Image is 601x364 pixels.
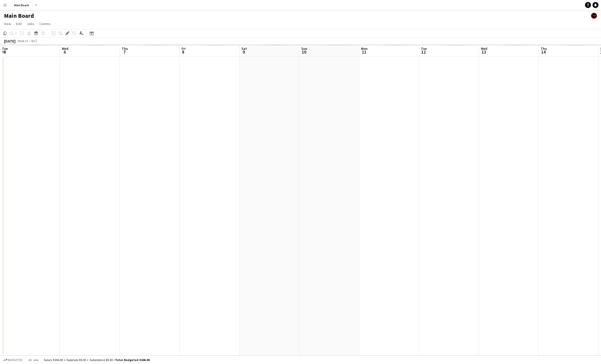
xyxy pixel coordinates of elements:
[25,21,36,27] a: Jobs
[1,49,8,55] span: 5
[31,39,37,43] div: SELČ
[2,46,8,51] span: Tue
[541,46,547,51] span: Thu
[4,22,11,26] span: View
[420,49,427,55] span: 12
[481,46,487,51] span: Wed
[16,22,22,26] span: Edit
[8,358,23,362] span: Budgeted
[62,46,68,51] span: Wed
[17,39,29,43] span: Week 32
[181,49,186,55] span: 8
[540,49,547,55] span: 14
[39,22,51,26] span: Comms
[591,13,597,19] app-user-avatar: Crew Manager
[301,46,307,51] span: Sun
[4,39,16,44] div: [DATE]
[182,46,186,51] span: Fri
[241,46,247,51] span: Sat
[360,49,368,55] span: 11
[115,358,149,362] span: Total Budgeted €166.00
[122,46,128,51] span: Thu
[27,22,34,26] span: Jobs
[10,0,33,10] button: Main Board
[14,21,24,27] a: Edit
[2,21,13,27] a: View
[421,46,427,51] span: Tue
[3,357,23,363] button: Budgeted
[480,49,487,55] span: 13
[37,21,53,27] a: Comms
[28,358,40,362] span: All jobs
[121,49,128,55] span: 7
[61,49,68,55] span: 6
[44,358,149,362] div: Salary €166.00 + Expenses €0.00 + Subsistence €0.00 =
[361,46,368,51] span: Mon
[241,49,247,55] span: 9
[4,12,34,20] h1: Main Board
[300,49,307,55] span: 10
